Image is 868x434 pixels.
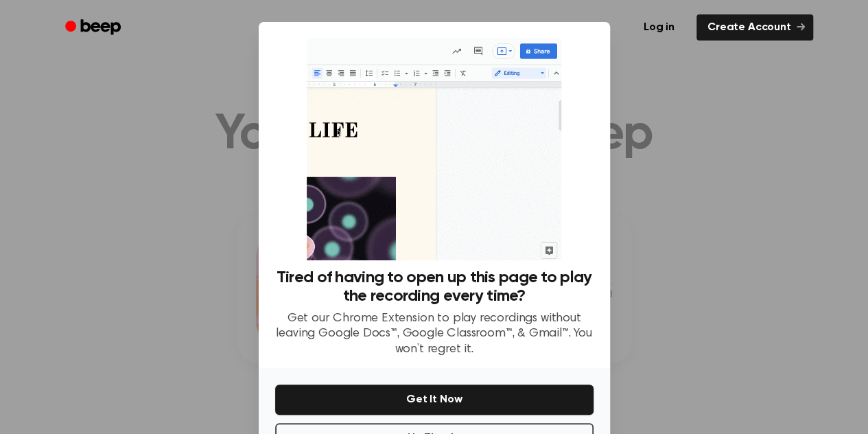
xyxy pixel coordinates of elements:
[630,12,688,43] a: Log in
[275,385,594,415] button: Get It Now
[56,14,133,41] a: Beep
[696,14,813,41] a: Create Account
[275,269,594,306] h3: Tired of having to open up this page to play the recording every time?
[275,311,594,358] p: Get our Chrome Extension to play recordings without leaving Google Docs™, Google Classroom™, & Gm...
[307,38,561,260] img: Beep extension in action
